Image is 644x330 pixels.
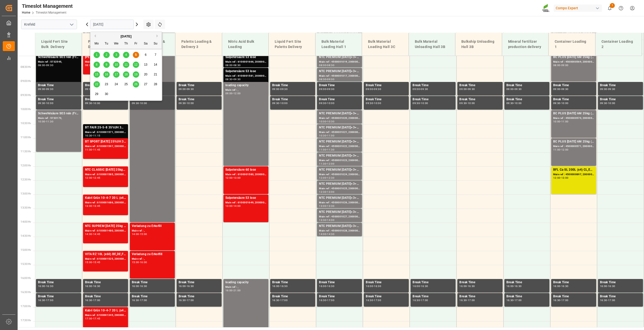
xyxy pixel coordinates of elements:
div: Break Time [553,83,594,88]
div: 09:30 [374,88,381,90]
span: 17 [114,73,118,76]
div: 09:30 [459,102,467,104]
div: 10:00 [608,102,615,104]
div: 09:30 [38,102,45,104]
div: 09:30 [468,88,475,90]
div: [DATE] [90,34,162,39]
div: Break Time [85,97,126,102]
div: Paletts Loading & Delivery 1 [86,37,125,52]
span: 1 [610,3,615,8]
div: 11:00 [553,149,560,151]
div: 09:00 [600,88,607,90]
div: Main ref : 4500000897, 2000000772 [553,172,594,177]
div: Main ref : 5732545, [38,60,79,64]
div: Schwefelsäure SO3 rein (Frisch-Ware);Schwefelsäure SO3 rein (HG-Standard) [38,55,79,60]
div: NTC PREMIUM [DATE]+3+TE BULK [319,181,360,186]
div: 09:30 [366,102,373,104]
div: - [326,78,327,80]
div: - [560,120,561,123]
div: Container Loading 1 [553,37,591,52]
span: 23 [105,82,108,86]
div: We [113,41,119,47]
div: 09:00 [561,64,569,66]
div: - [513,88,514,90]
div: 10:00 [46,102,53,104]
div: Break Time [600,83,641,88]
div: Break Time [179,83,220,88]
span: 20 [144,73,147,76]
div: 08:30 [233,64,241,66]
span: 09:30 Hr [21,94,31,97]
div: 09:00 [327,78,334,80]
div: 09:30 [280,88,288,90]
div: Salpetersäure 60 lose [225,167,266,172]
div: 12:45 [93,177,100,179]
span: 2 [106,53,107,57]
div: Paletts Loading & Delivery 3 [179,37,218,52]
div: Choose Tuesday, September 23rd, 2025 [103,81,110,87]
div: Break Time [366,83,407,88]
div: 11:00 [327,134,334,137]
div: 11:00 [319,149,326,151]
div: - [560,64,561,66]
div: Choose Sunday, September 14th, 2025 [152,62,159,68]
div: Main ref : 6100001703, 2000001232 2000000656;2000001232 [85,60,126,64]
span: 9 [106,63,107,66]
input: DD.MM.YYYY [90,20,134,29]
div: - [326,120,327,123]
span: 15 [95,73,98,76]
div: Nitric Acid Bulk Loading [226,37,265,52]
div: Bulkship Unloading Hall 3B [459,37,498,52]
div: 09:30 [233,78,241,80]
span: 10:30 Hr [21,122,31,125]
div: Timeslot Management [22,2,73,10]
div: - [45,64,46,66]
div: 09:00 [38,88,45,90]
span: 09:00 Hr [21,80,31,82]
div: 12:00 [85,177,92,179]
div: 13:00 [233,177,241,179]
div: Break Time [600,97,641,102]
div: - [420,88,421,90]
div: Main ref : 6100001666, 2000001412 [225,60,266,64]
div: Main ref : 4500001023, 2000001045 [319,158,360,163]
div: Choose Sunday, September 21st, 2025 [152,71,159,78]
div: Liquid Fert Site Bulk Delivery [39,37,78,52]
span: 26 [134,82,137,86]
div: 08:30 [319,78,326,80]
div: 09:00 [179,88,186,90]
div: 10:00 [187,102,194,104]
div: - [45,102,46,104]
div: Choose Friday, September 19th, 2025 [133,71,139,78]
div: 09:00 [553,88,560,90]
div: Sa [143,41,149,47]
div: BFL Ca SL 200L (x4) CL,ES,LAT MTO [553,167,594,172]
div: - [233,78,233,80]
div: Break Time [506,97,547,102]
div: - [326,177,327,179]
div: 09:30 [514,88,522,90]
div: - [186,88,187,90]
div: Break Time [319,83,360,88]
div: 12:00 [553,177,560,179]
div: 09:30 [600,102,607,104]
div: 09:30 [553,102,560,104]
div: Choose Sunday, September 28th, 2025 [152,81,159,87]
div: Break Time [38,83,79,88]
div: Choose Saturday, September 6th, 2025 [143,52,149,58]
div: 08:30 [327,64,334,66]
div: Salpetersäure 53 lose [225,69,266,74]
div: - [326,149,327,151]
div: Bulk Material Unloading Hall 3B [413,37,451,52]
div: - [326,64,327,66]
div: Fr [133,41,139,47]
div: Break Time [366,97,407,102]
div: Choose Sunday, September 7th, 2025 [152,52,159,58]
div: Main ref : 6100001597, 2000000945 [85,144,126,149]
div: 09:30 [179,102,186,104]
span: 16 [105,73,108,76]
div: month 2025-09 [92,50,160,99]
div: - [326,134,327,137]
div: NTC PREMIUM [DATE]+3+TE BULK [319,125,360,130]
div: 08:00 [85,64,92,66]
